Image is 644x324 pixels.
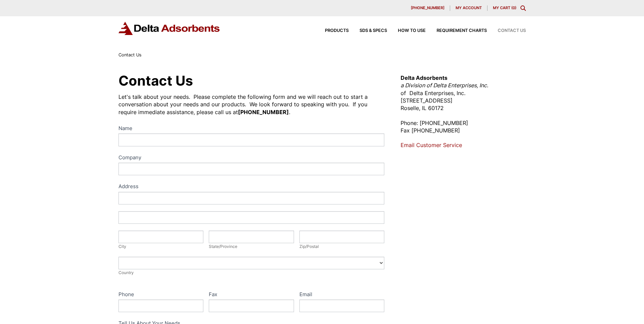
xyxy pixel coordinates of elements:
label: Fax [209,290,294,300]
a: SDS & SPECS [349,29,387,33]
span: Contact Us [498,29,526,33]
a: My Cart (0) [493,5,516,10]
div: Zip/Postal [299,243,385,250]
span: My account [456,6,482,10]
div: Country [118,269,385,276]
p: Phone: [PHONE_NUMBER] Fax [PHONE_NUMBER] [401,119,526,134]
span: Contact Us [118,52,142,57]
em: a Division of Delta Enterprises, Inc. [401,82,488,89]
div: City [118,243,204,250]
h1: Contact Us [118,74,385,88]
a: Requirement Charts [426,29,487,33]
span: 0 [513,5,515,10]
span: [PHONE_NUMBER] [411,6,444,10]
a: [PHONE_NUMBER] [405,5,450,11]
div: Toggle Modal Content [520,5,526,11]
label: Phone [118,290,204,300]
a: How to Use [387,29,426,33]
span: Requirement Charts [437,29,487,33]
div: Address [118,182,385,192]
span: How to Use [398,29,426,33]
div: State/Province [209,243,294,250]
strong: Delta Adsorbents [401,74,447,81]
p: of Delta Enterprises, Inc. [STREET_ADDRESS] Roselle, IL 60172 [401,74,526,112]
div: Let's talk about your needs. Please complete the following form and we will reach out to start a ... [118,93,385,116]
span: Products [325,29,349,33]
a: Email Customer Service [401,142,462,148]
a: My account [450,5,487,11]
strong: [PHONE_NUMBER] [238,109,289,115]
label: Email [299,290,385,300]
label: Company [118,153,385,163]
a: Products [314,29,349,33]
a: Contact Us [487,29,526,33]
label: Name [118,124,385,134]
img: Delta Adsorbents [118,22,220,35]
span: SDS & SPECS [360,29,387,33]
